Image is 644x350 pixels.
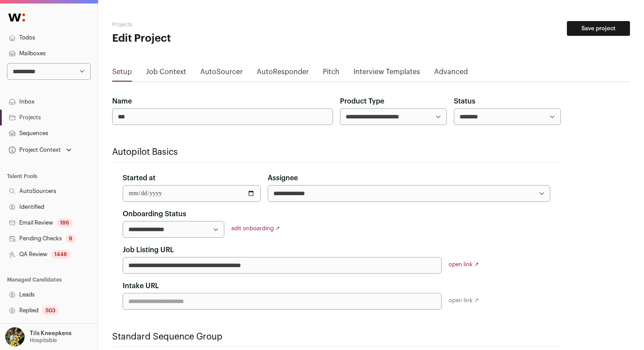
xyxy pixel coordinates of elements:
a: Pitch [323,67,340,81]
a: Job Context [146,67,186,81]
h1: Edit Project [112,32,285,46]
label: Started at [123,173,156,183]
a: Interview Templates [354,67,420,81]
label: Intake URL [123,281,159,291]
div: 186 [57,218,73,227]
button: Open dropdown [4,327,73,346]
a: edit onboarding ↗ [231,225,280,231]
label: Product Type [340,96,384,107]
a: Advanced [434,67,468,81]
label: Name [112,96,132,107]
p: Hospitable [30,337,57,344]
a: AutoSourcer [200,67,243,81]
div: 1448 [51,250,71,259]
label: Job Listing URL [123,245,174,255]
a: AutoResponder [257,67,309,81]
div: Project Context [7,146,61,154]
h2: Standard Sequence Group [112,331,561,343]
button: Open dropdown [7,144,73,156]
div: 503 [42,306,59,315]
button: Save project [567,21,630,36]
p: Tils Kneepkens [30,330,71,337]
h2: Projects [112,21,285,28]
h2: Autopilot Basics [112,146,561,158]
a: Setup [112,67,132,81]
label: Onboarding Status [123,209,186,219]
img: 6689865-medium_jpg [5,327,25,346]
img: Wellfound [4,9,30,26]
a: open link ↗ [449,261,479,267]
div: 9 [65,234,76,243]
label: Assignee [268,173,298,183]
label: Status [454,96,475,107]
